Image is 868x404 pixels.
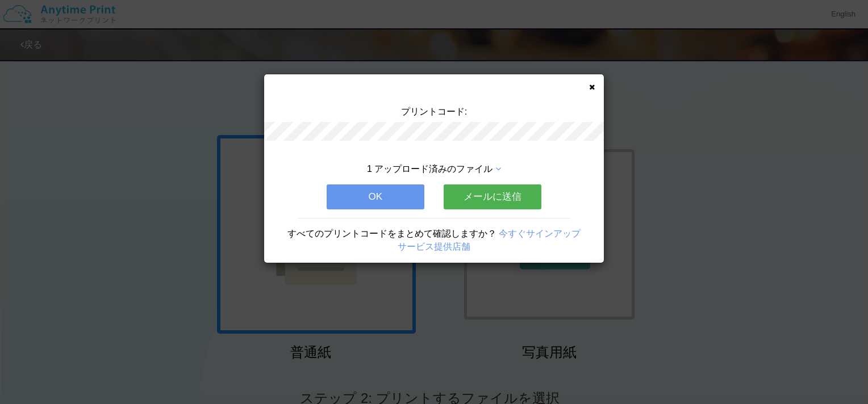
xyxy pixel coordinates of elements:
a: 今すぐサインアップ [499,229,581,238]
span: すべてのプリントコードをまとめて確認しますか？ [287,229,496,238]
a: サービス提供店舗 [398,242,470,251]
span: プリントコード: [401,107,467,116]
button: OK [327,184,424,209]
span: 1 アップロード済みのファイル [367,164,493,174]
button: メールに送信 [444,184,541,209]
